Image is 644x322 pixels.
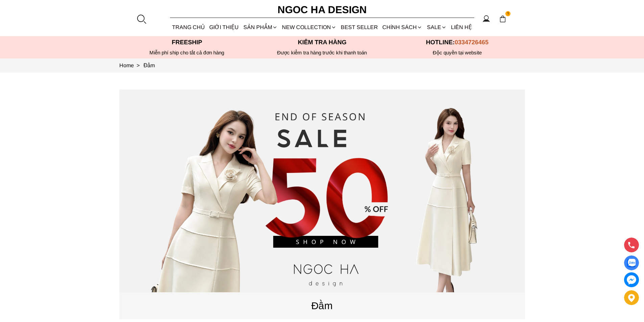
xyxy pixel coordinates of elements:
[271,2,373,18] a: Ngoc Ha Design
[119,63,144,68] a: Link to Home
[505,11,511,17] span: 1
[119,50,255,56] div: Miễn phí ship cho tất cả đơn hàng
[255,50,390,56] p: Được kiểm tra hàng trước khi thanh toán
[624,255,639,270] a: Display image
[390,50,525,56] h6: Độc quyền tại website
[499,15,506,23] img: img-CART-ICON-ksit0nf1
[144,63,155,68] a: Link to Đầm
[339,18,380,36] a: BEST SELLER
[280,18,338,36] a: NEW COLLECTION
[207,18,241,36] a: GIỚI THIỆU
[380,18,425,36] div: Chính sách
[119,298,525,314] p: Đầm
[134,63,142,68] span: >
[170,18,207,36] a: TRANG CHỦ
[390,39,525,46] p: Hotline:
[624,272,639,287] a: messenger
[449,18,474,36] a: LIÊN HỆ
[455,39,488,46] span: 0334726465
[119,39,255,46] p: Freeship
[425,18,449,36] a: SALE
[241,18,280,36] div: SẢN PHẨM
[298,39,347,46] font: Kiểm tra hàng
[627,259,636,267] img: Display image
